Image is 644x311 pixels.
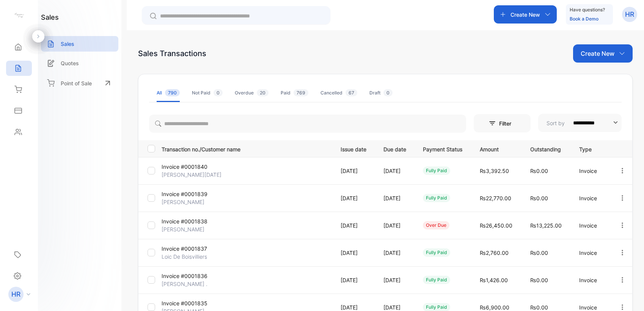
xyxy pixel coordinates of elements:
iframe: LiveChat chat widget [612,279,644,311]
p: [DATE] [341,221,368,229]
div: Cancelled [320,90,357,96]
p: Sales [61,40,74,48]
a: Point of Sale [41,75,118,91]
p: [DATE] [383,221,408,229]
p: Outstanding [530,144,564,153]
div: fully paid [423,194,450,202]
span: ₨2,760.00 [480,250,509,256]
div: Not Paid [192,90,223,96]
div: fully paid [423,276,450,284]
span: ₨0.00 [530,250,548,256]
span: ₨0.00 [530,195,548,201]
p: Invoice #0001835 [162,299,218,307]
div: All [157,90,180,96]
span: 0 [214,89,223,96]
p: [DATE] [341,249,368,257]
div: fully paid [423,166,450,175]
p: Due date [383,144,408,153]
span: ₨13,225.00 [530,222,562,229]
img: logo [13,10,25,21]
p: [DATE] [341,276,368,284]
p: Issue date [341,144,368,153]
button: Sort by [538,114,622,132]
p: Invoice [579,221,603,229]
p: HR [11,289,20,299]
div: Sales Transactions [138,48,206,59]
p: Point of Sale [61,79,92,87]
span: 769 [294,89,308,96]
h1: sales [41,12,59,22]
div: Draft [369,90,393,96]
p: [DATE] [383,194,408,202]
p: [PERSON_NAME] [162,225,218,233]
span: ₨26,450.00 [480,222,512,229]
p: Invoice [579,167,603,175]
p: Have questions? [570,6,605,14]
span: ₨22,770.00 [480,195,511,201]
p: HR [625,9,634,19]
span: 790 [165,89,180,96]
p: [DATE] [341,194,368,202]
span: ₨0.00 [530,304,548,311]
p: Sort by [547,119,565,127]
span: 20 [257,89,269,96]
p: Quotes [61,59,79,67]
span: ₨0.00 [530,168,548,174]
p: Invoice [579,194,603,202]
p: Transaction no./Customer name [162,144,331,153]
p: [PERSON_NAME] [162,198,218,206]
p: Invoice #0001838 [162,217,218,225]
span: ₨1,426.00 [480,277,508,283]
p: Invoice #0001839 [162,190,218,198]
span: ₨3,392.50 [480,168,509,174]
p: Invoice [579,276,603,284]
div: Paid [281,90,308,96]
a: Quotes [41,55,118,71]
p: Invoice #0001837 [162,245,218,253]
p: Type [579,144,603,153]
div: fully paid [423,248,450,257]
button: Create New [573,44,633,63]
a: Book a Demo [570,16,598,22]
p: Filter [499,119,516,127]
button: HR [622,5,637,24]
p: Amount [480,144,515,153]
p: Invoice [579,249,603,257]
p: [DATE] [383,167,408,175]
p: [DATE] [383,249,408,257]
a: Sales [41,36,118,52]
p: [DATE] [341,167,368,175]
p: Loic De Boisvilliers [162,253,218,261]
p: [DATE] [383,276,408,284]
p: [PERSON_NAME][DATE] [162,171,221,179]
p: Invoice #0001836 [162,272,218,280]
p: [PERSON_NAME] . [162,280,218,288]
span: ₨6,900.00 [480,304,509,311]
button: Create New [494,5,557,24]
p: Create New [510,11,540,19]
span: 67 [346,89,357,96]
p: Invoice #0001840 [162,163,218,171]
p: Create New [581,49,614,58]
div: Overdue [235,90,269,96]
p: Payment Status [423,144,464,153]
span: ₨0.00 [530,277,548,283]
span: 0 [383,89,393,96]
button: Filter [474,114,531,132]
div: over due [423,221,449,229]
